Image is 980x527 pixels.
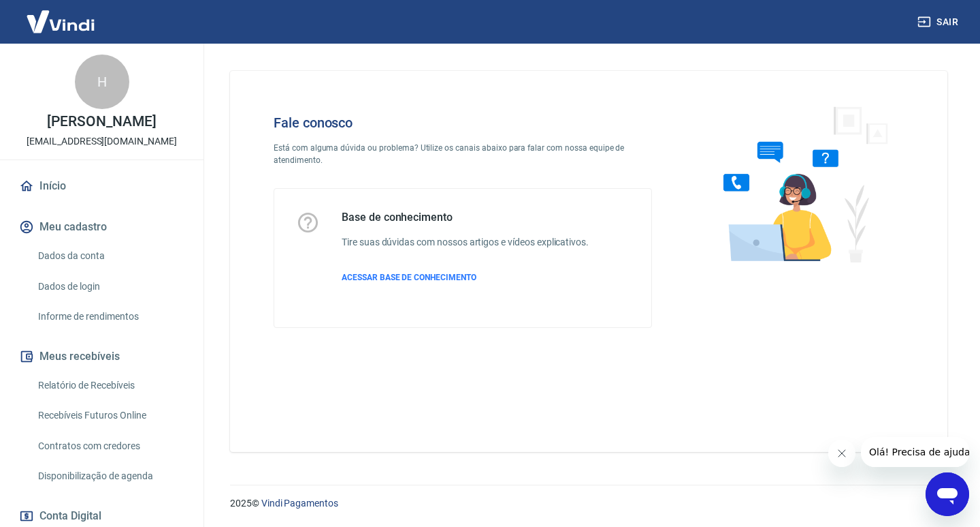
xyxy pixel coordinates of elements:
p: Está com alguma dúvida ou problema? Utilize os canais abaixo para falar com nossa equipe de atend... [274,142,652,166]
button: Sair [915,10,964,35]
a: Dados de login [33,273,187,301]
div: H [75,55,129,109]
a: Disponibilização de agenda [33,462,187,490]
iframe: Fechar mensagem [828,440,855,467]
a: Informe de rendimentos [33,303,187,331]
h6: Tire suas dúvidas com nossos artigos e vídeos explicativos. [342,235,589,250]
img: Vindi [16,1,105,42]
a: ACESSAR BASE DE CONHECIMENTO [342,271,589,284]
a: Dados da conta [33,242,187,270]
button: Meus recebíveis [16,342,187,372]
p: [EMAIL_ADDRESS][DOMAIN_NAME] [27,134,177,149]
iframe: Botão para abrir a janela de mensagens [926,472,969,516]
a: Relatório de Recebíveis [33,372,187,400]
a: Contratos com credores [33,432,187,460]
span: ACESSAR BASE DE CONHECIMENTO [342,273,476,282]
img: Fale conosco [696,93,903,275]
button: Meu cadastro [16,212,187,242]
h4: Fale conosco [274,115,652,131]
p: 2025 © [230,496,947,511]
h5: Base de conhecimento [342,211,589,224]
iframe: Mensagem da empresa [861,437,969,467]
a: Início [16,171,187,201]
a: Vindi Pagamentos [261,498,338,509]
span: Olá! Precisa de ajuda? [8,10,114,20]
a: Recebíveis Futuros Online [33,402,187,430]
p: [PERSON_NAME] [47,115,156,129]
